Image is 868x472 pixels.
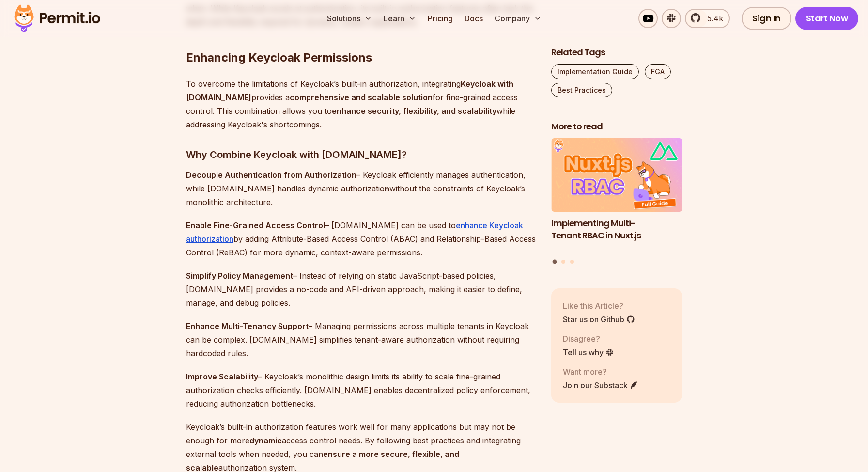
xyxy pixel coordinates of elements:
[551,139,682,254] li: 1 of 3
[186,77,536,131] p: To overcome the limitations of Keycloak’s built-in authorization, integrating provides a for fine...
[551,47,682,59] h2: Related Tags
[645,64,671,79] a: FGA
[323,9,376,28] button: Solutions
[380,9,420,28] button: Learn
[186,11,536,65] h2: Enhancing Keycloak Permissions
[186,271,293,281] strong: Simplify Policy Management
[290,93,433,102] strong: comprehensive and scalable solution
[742,7,791,30] a: Sign In
[795,7,859,30] a: Start Now
[332,106,496,116] strong: enhance security, flexibility, and scalability
[186,220,325,230] strong: Enable Fine-Grained Access Control
[10,2,105,35] img: Permit logo
[249,436,282,445] strong: dynamic
[186,219,536,259] p: – [DOMAIN_NAME] can be used to by adding Attribute-Based Access Control (ABAC) and Relationship-B...
[563,314,635,325] a: Star us on Github
[551,83,612,97] a: Best Practices
[563,333,614,345] p: Disagree?
[186,319,536,360] p: – Managing permissions across multiple tenants in Keycloak can be complex. [DOMAIN_NAME] simplifi...
[461,9,487,28] a: Docs
[186,370,536,410] p: – Keycloak’s monolithic design limits its ability to scale fine-grained authorization checks effi...
[563,366,638,378] p: Want more?
[553,260,557,264] button: Go to slide 1
[186,372,258,381] strong: Improve Scalability
[570,260,574,264] button: Go to slide 3
[186,147,536,162] h3: Why Combine Keycloak with [DOMAIN_NAME]?
[563,300,635,312] p: Like this Article?
[563,379,638,391] a: Join our Substack
[186,170,356,180] strong: Decouple Authentication from Authorization
[551,139,682,212] img: Implementing Multi-Tenant RBAC in Nuxt.js
[385,184,389,193] strong: n
[685,9,730,28] a: 5.4k
[551,218,682,242] h3: Implementing Multi-Tenant RBAC in Nuxt.js
[551,64,639,79] a: Implementation Guide
[551,139,682,254] a: Implementing Multi-Tenant RBAC in Nuxt.jsImplementing Multi-Tenant RBAC in Nuxt.js
[701,13,723,24] span: 5.4k
[424,9,457,28] a: Pricing
[561,260,565,264] button: Go to slide 2
[186,269,536,310] p: – Instead of relying on static JavaScript-based policies, [DOMAIN_NAME] provides a no-code and AP...
[186,321,309,331] strong: Enhance Multi-Tenancy Support
[186,168,536,209] p: – Keycloak efficiently manages authentication, while [DOMAIN_NAME] handles dynamic authorizatio w...
[551,139,682,266] div: Posts
[563,346,614,358] a: Tell us why
[551,121,682,133] h2: More to read
[491,9,545,28] button: Company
